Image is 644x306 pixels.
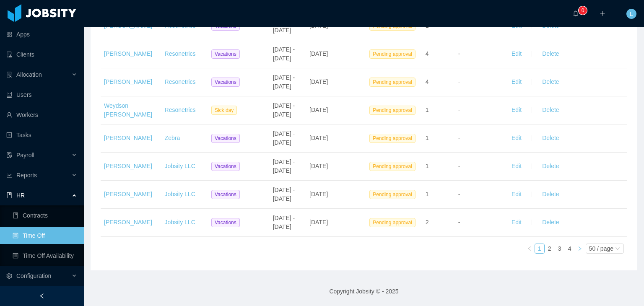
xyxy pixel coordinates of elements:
span: [DATE] - [DATE] [273,187,295,202]
a: 1 [535,244,544,253]
i: icon: bell [573,10,579,16]
span: Pending approval [369,190,415,199]
div: 50 / page [589,244,613,253]
i: icon: plus [600,10,605,16]
button: Edit [505,216,528,229]
span: - [458,78,460,85]
li: 4 [565,244,575,254]
a: icon: profileTime Off Availability [13,247,77,264]
a: [PERSON_NAME] [104,135,152,141]
span: [DATE] [309,191,328,197]
span: 1 [426,163,429,169]
i: icon: solution [6,72,12,78]
span: Vacations [211,78,240,87]
i: icon: left [527,246,532,251]
span: Payroll [16,152,34,158]
a: [PERSON_NAME] [104,163,152,169]
span: [DATE] - [DATE] [273,74,295,90]
i: icon: setting [6,273,12,279]
span: - [458,219,460,226]
span: 4 [426,78,429,85]
span: 1 [426,191,429,197]
a: Resonetrics [165,106,196,113]
span: Vacations [211,162,240,171]
a: 3 [555,244,564,253]
i: icon: right [577,246,582,251]
button: Edit [505,132,528,145]
button: Delete [535,47,566,61]
span: Vacations [211,190,240,199]
span: [DATE] - [DATE] [273,130,295,146]
a: 2 [545,244,554,253]
span: 4 [426,50,429,57]
span: - [458,106,460,113]
span: Pending approval [369,218,415,227]
span: [DATE] - [DATE] [273,158,295,174]
a: icon: profileTime Off [13,227,77,244]
a: icon: bookContracts [13,207,77,224]
span: [DATE] [309,78,328,85]
span: Vacations [211,49,240,59]
i: icon: book [6,192,12,198]
span: - [458,50,460,57]
span: Allocation [16,71,42,78]
button: Delete [535,160,566,173]
li: 3 [555,244,565,254]
span: Vacations [211,134,240,143]
span: Pending approval [369,134,415,143]
span: [DATE] [309,163,328,169]
span: - [458,191,460,197]
button: Delete [535,104,566,117]
i: icon: down [615,246,620,252]
a: icon: appstoreApps [6,26,77,43]
span: - [458,135,460,141]
li: Previous Page [525,244,535,254]
span: Pending approval [369,78,415,87]
button: Edit [505,160,528,173]
button: Edit [505,47,528,61]
button: Delete [535,132,566,145]
button: Delete [535,75,566,89]
footer: Copyright Jobsity © - 2025 [84,277,644,306]
a: Resonetrics [165,50,196,57]
span: [DATE] [309,50,328,57]
span: Pending approval [369,49,415,59]
a: [PERSON_NAME] [104,50,152,57]
a: icon: robotUsers [6,86,77,103]
button: Edit [505,75,528,89]
span: [DATE] - [DATE] [273,46,295,62]
span: [DATE] [309,106,328,113]
span: Pending approval [369,106,415,115]
a: icon: profileTasks [6,127,77,143]
span: Pending approval [369,162,415,171]
i: icon: file-protect [6,152,12,158]
a: [PERSON_NAME] [104,191,152,197]
button: Edit [505,188,528,201]
li: 2 [545,244,555,254]
span: - [458,163,460,169]
span: [DATE] - [DATE] [273,18,295,34]
span: Sick day [211,106,237,115]
span: [DATE] [309,219,328,226]
span: HR [16,192,25,199]
a: icon: auditClients [6,46,77,63]
button: Edit [505,104,528,117]
a: [PERSON_NAME] [104,78,152,85]
a: Zebra [165,135,180,141]
a: Resonetrics [165,78,196,85]
li: 1 [535,244,545,254]
span: [DATE] [309,135,328,141]
i: icon: line-chart [6,172,12,178]
a: 4 [565,244,574,253]
span: 1 [426,106,429,113]
span: Configuration [16,272,51,279]
a: Jobsity LLC [165,219,195,226]
a: icon: userWorkers [6,106,77,123]
span: Reports [16,172,37,179]
span: 1 [426,135,429,141]
span: 2 [426,219,429,226]
span: Vacations [211,218,240,227]
sup: 0 [579,6,587,15]
li: Next Page [575,244,585,254]
span: [DATE] - [DATE] [273,215,295,230]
